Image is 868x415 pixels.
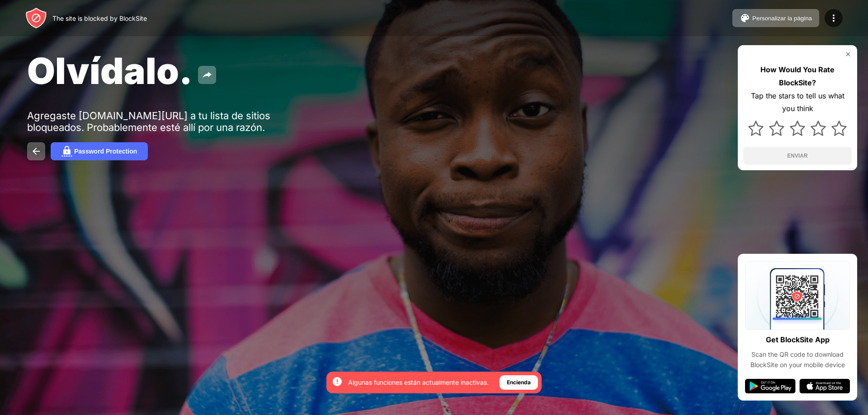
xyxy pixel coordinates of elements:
[811,121,826,136] img: star.svg
[748,121,764,136] img: star.svg
[743,63,852,89] div: How Would You Rate BlockSite?
[732,9,819,27] button: Personalizar la página
[752,15,812,22] div: Personalizar la página
[61,146,72,157] img: password.svg
[51,142,148,160] button: Password Protection
[828,13,839,23] img: menu-icon.svg
[745,350,850,370] div: Scan the QR code to download BlockSite on your mobile device
[745,261,850,330] img: qrcode.svg
[202,70,212,80] img: share.svg
[27,49,193,93] span: Olvídalo.
[507,378,531,387] div: Encienda
[743,89,852,116] div: Tap the stars to tell us what you think
[743,147,852,165] button: ENVIAR
[740,13,750,23] img: pallet.svg
[766,333,830,346] div: Get BlockSite App
[31,146,42,157] img: back.svg
[745,379,796,393] img: google-play.svg
[769,121,784,136] img: star.svg
[348,378,489,387] div: Algunas funciones están actualmente inactivas.
[831,121,847,136] img: star.svg
[332,376,343,387] img: error-circle-white.svg
[52,14,147,22] div: The site is blocked by BlockSite
[74,148,137,155] div: Password Protection
[790,121,805,136] img: star.svg
[799,379,850,393] img: app-store.svg
[844,51,852,58] img: rate-us-close.svg
[25,7,47,29] img: header-logo.svg
[27,110,307,133] div: Agregaste [DOMAIN_NAME][URL] a tu lista de sitios bloqueados. Probablemente esté allí por una razón.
